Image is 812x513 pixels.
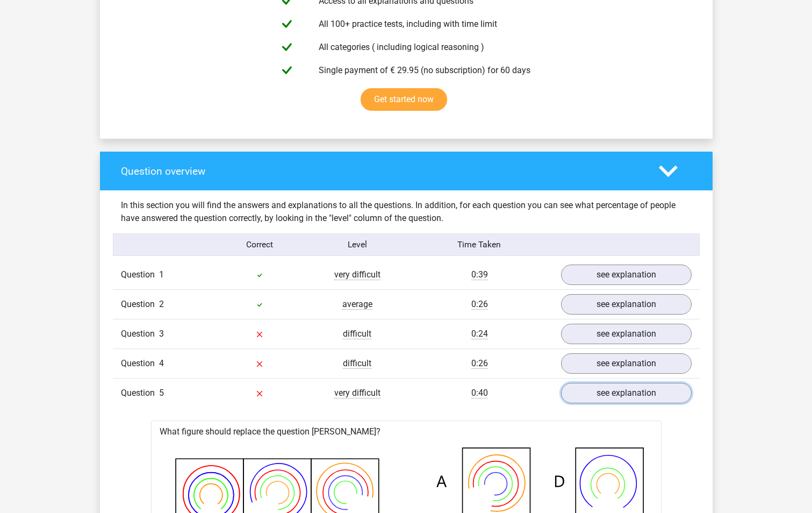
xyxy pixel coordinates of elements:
span: very difficult [334,269,380,280]
div: Time Taken [406,238,552,251]
a: see explanation [561,324,692,344]
span: 2 [159,299,164,309]
a: see explanation [561,383,692,403]
span: Question [121,298,159,311]
span: difficult [343,358,371,369]
span: Question [121,387,159,400]
div: Level [308,238,406,251]
a: Get started now [361,88,447,111]
span: 5 [159,388,164,398]
a: see explanation [561,265,692,285]
span: Question [121,357,159,370]
span: 0:26 [471,358,488,369]
span: Question [121,268,159,281]
span: very difficult [334,388,380,398]
a: see explanation [561,294,692,315]
span: 0:40 [471,388,488,398]
span: 4 [159,358,164,368]
span: 1 [159,269,164,280]
span: 0:39 [471,269,488,280]
span: difficult [343,329,371,339]
span: average [342,299,372,310]
span: 3 [159,329,164,339]
h4: Question overview [121,165,643,177]
span: 0:26 [471,299,488,310]
a: see explanation [561,353,692,374]
div: Correct [211,238,308,251]
span: Question [121,327,159,340]
span: 0:24 [471,329,488,339]
div: In this section you will find the answers and explanations to all the questions. In addition, for... [113,199,700,225]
